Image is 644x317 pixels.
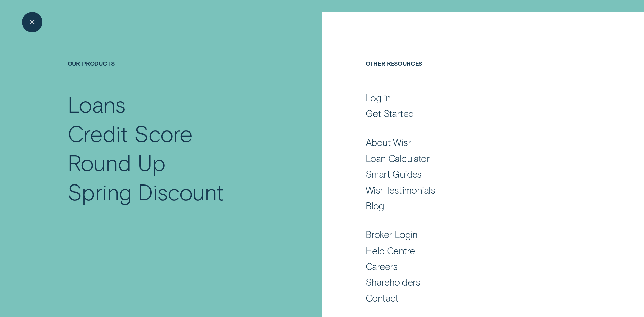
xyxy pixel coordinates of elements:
[22,12,42,32] button: Close Menu
[366,184,576,196] a: Wisr Testimonials
[366,276,420,288] div: Shareholders
[366,260,576,272] a: Careers
[366,136,411,148] div: About Wisr
[366,200,384,212] div: Blog
[68,90,275,119] a: Loans
[68,119,275,148] a: Credit Score
[366,260,398,272] div: Careers
[366,152,430,164] div: Loan Calculator
[366,107,414,119] div: Get Started
[366,245,576,257] a: Help Centre
[68,60,275,90] h4: Our Products
[366,168,422,180] div: Smart Guides
[366,292,576,304] a: Contact
[366,184,435,196] div: Wisr Testimonials
[366,168,576,180] a: Smart Guides
[68,90,126,119] div: Loans
[68,148,166,177] div: Round Up
[68,119,193,148] div: Credit Score
[366,60,576,90] h4: Other Resources
[68,177,224,206] div: Spring Discount
[68,148,275,177] a: Round Up
[366,200,576,212] a: Blog
[366,228,576,241] a: Broker Login
[366,245,415,257] div: Help Centre
[68,177,275,206] a: Spring Discount
[366,228,418,241] div: Broker Login
[366,292,399,304] div: Contact
[366,152,576,164] a: Loan Calculator
[366,92,391,104] div: Log in
[366,107,576,119] a: Get Started
[366,92,576,104] a: Log in
[366,136,576,148] a: About Wisr
[366,276,576,288] a: Shareholders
